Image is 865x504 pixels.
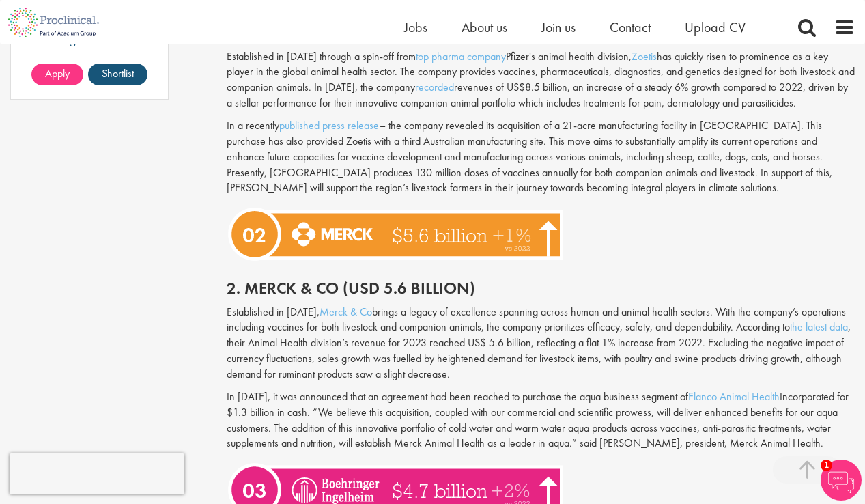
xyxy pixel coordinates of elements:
[227,118,855,196] p: In a recently – the company revealed its acquisition of a 21-acre manufacturing facility in [GEOG...
[821,460,832,471] span: 1
[10,453,184,494] iframe: reCAPTCHA
[790,320,848,334] a: the latest data
[821,460,862,501] img: Chatbot
[227,279,855,297] h2: 2. Merck & Co (USD 5.6 billion)
[227,49,855,111] p: Established in [DATE] through a spin-off from Pfizer's animal health division, has quickly risen ...
[416,49,506,64] a: top pharma company
[688,389,780,404] a: Elanco Animal Health
[45,66,70,81] span: Apply
[279,118,380,132] a: published press release
[415,80,454,94] a: recorded
[404,18,427,36] a: Jobs
[610,18,651,36] a: Contact
[462,18,507,36] a: About us
[632,49,657,64] a: Zoetis
[320,305,372,319] a: Merck & Co
[541,18,576,36] a: Join us
[227,389,855,451] p: In [DATE], it was announced that an agreement had been reached to purchase the aqua business segm...
[685,18,746,36] a: Upload CV
[88,64,147,85] a: Shortlist
[31,64,83,85] a: Apply
[227,305,855,382] p: Established in [DATE], brings a legacy of excellence spanning across human and animal health sect...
